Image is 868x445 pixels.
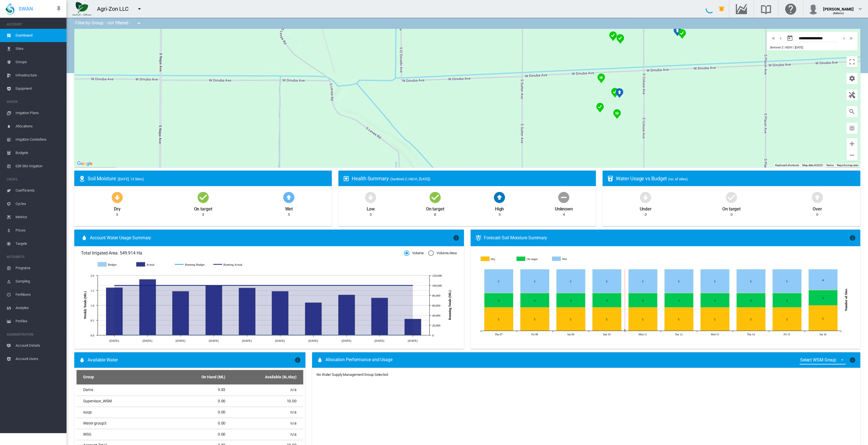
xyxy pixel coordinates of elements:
button: icon-select-all [846,123,857,134]
circle: Running Actual Jun 7 100,039.21 [113,284,115,286]
td: Dams [76,385,152,395]
div: Agri-Zon LLC [97,5,134,13]
g: Wet Aug 10, 2025 5 [593,269,621,293]
span: Sites [16,42,62,55]
md-icon: icon-chevron-down [857,6,864,12]
span: Edit Site Irrigation [16,160,62,173]
span: ADMINISTRATION [7,330,62,339]
g: Actual Aug 9 0.55 [404,319,421,335]
md-radio-button: Volume/Area [428,251,457,256]
span: Account Details [16,339,62,352]
circle: Running Actual Jun 21 100,042.55 [179,284,182,286]
g: On target Aug 15, 2025 3 [773,293,801,307]
g: On target Aug 10, 2025 3 [593,293,621,307]
th: Group [76,370,152,384]
md-icon: icon-cog [849,75,855,82]
div: NDVI: P - Medium SHA [678,29,686,39]
div: Forecast Soil Moisture Summary [484,235,849,241]
span: Budgets [16,146,62,160]
span: Metrics [16,210,62,224]
circle: Running Budget Jun 7 20 [113,334,115,336]
div: Dry [114,204,121,212]
button: icon-chevron-right [840,35,847,42]
g: Dry Aug 10, 2025 5 [593,307,621,331]
span: Allocations [16,120,62,133]
g: On target Aug 12, 2025 3 [665,293,693,307]
tspan: [DATE] [109,339,119,342]
g: On target Aug 14, 2025 3 [737,293,765,307]
span: Coefficients [16,184,62,197]
a: Report a map error [837,164,859,167]
span: Dashboard [16,29,62,42]
md-icon: icon-menu-down [136,20,142,27]
md-radio-button: Volume [404,251,424,256]
g: Dry Aug 12, 2025 5 [665,307,693,331]
span: Account Users [16,352,62,366]
span: Equipment [16,82,62,95]
div: 10.00 [230,398,297,404]
circle: Running Actual Aug 9 100,051.5 [412,284,414,286]
a: Terms [826,164,834,167]
div: Low [367,204,375,212]
g: Dry Aug 13, 2025 5 [701,307,729,331]
tspan: Fri 08 [531,333,538,336]
g: Dry Aug 09, 2025 5 [556,307,585,331]
tspan: Fri 15 [783,333,790,336]
button: Zoom in [846,138,857,149]
div: On target [722,204,741,212]
md-icon: icon-checkbox-marked-circle [196,191,210,204]
g: Dry Aug 14, 2025 5 [737,307,765,331]
md-icon: Go to the Data Hub [735,6,748,12]
tspan: [DATE] [142,339,152,342]
td: WSG [76,429,152,440]
g: Wet Aug 11, 2025 5 [629,269,657,293]
button: icon-chevron-double-left [770,35,777,42]
g: Dry Aug 16, 2025 5 [809,305,838,331]
md-icon: icon-map-marker-radius [79,175,85,182]
circle: Running Budget Jun 21 20 [179,334,182,336]
g: Running Actual [213,262,246,267]
circle: Running Actual Aug 2 100,050.95 [378,284,381,286]
div: [PERSON_NAME] [823,4,854,10]
button: icon-magnify [846,106,857,117]
tspan: Running Totals (ML) [448,290,452,320]
div: Water Usage vs Budget [616,175,856,182]
tspan: Thu 14 [747,333,755,336]
span: Available Water [88,357,118,363]
tspan: 0 [432,334,434,337]
span: (Admin) [833,12,844,15]
div: NDVI: SHA Disease Med 2023 [597,73,605,83]
g: Dry Aug 11, 2025 5 [629,307,657,331]
circle: Running Actual Jul 5 100,045.79 [246,284,248,286]
tspan: [DATE] [308,339,318,342]
circle: Running Actual Jul 12 100,047.26 [279,284,281,286]
md-icon: icon-information [453,235,459,241]
div: 8 [434,212,436,217]
div: n/a [230,432,297,437]
span: Total Irrigated Area: 549.914 Ha [81,250,404,256]
div: n/a [230,387,297,393]
div: 0 [816,212,818,217]
div: NDVI: P - Light SHA [673,26,681,36]
div: n/a [230,421,297,426]
md-icon: Search the knowledge base [759,6,773,12]
span: NUTRIENTS [7,253,62,261]
td: Supervisor_WSM [76,396,152,407]
div: NDVI: AS - Medium SHA [611,88,619,98]
tspan: Sat 16 [820,333,826,336]
div: Unknown [555,204,573,212]
span: Analytes [16,301,62,315]
tspan: [DATE] [175,339,185,342]
span: SWAN [19,5,33,12]
div: Under [640,204,652,212]
g: On target Aug 11, 2025 3 [629,293,657,307]
tspan: Wed 13 [711,333,719,336]
tspan: [DATE] [242,339,252,342]
g: Wet Aug 08, 2025 5 [520,269,549,293]
md-icon: icon-minus-circle [557,191,570,204]
md-icon: icon-checkbox-marked-circle [725,191,738,204]
div: 5 [116,212,118,217]
g: On target Aug 08, 2025 3 [520,293,549,307]
md-icon: icon-arrow-up-bold-circle [811,191,824,204]
td: suup [76,407,152,418]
